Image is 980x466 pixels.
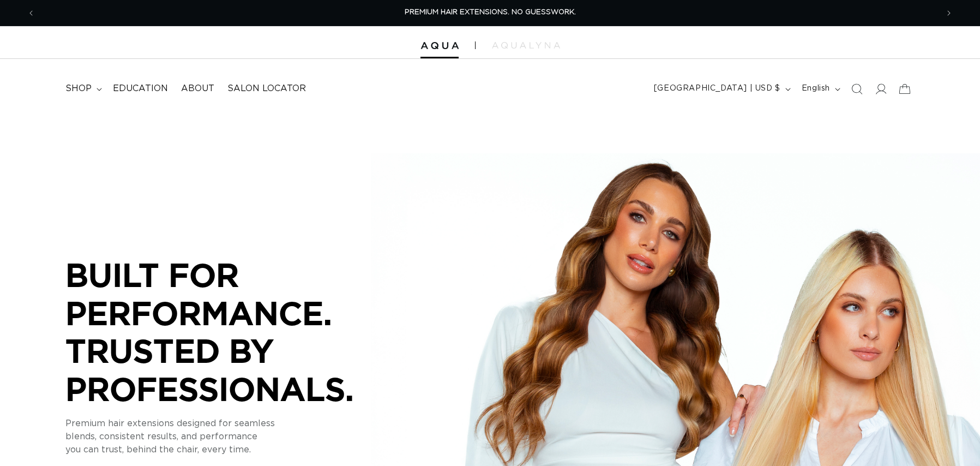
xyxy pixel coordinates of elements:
span: shop [65,83,92,94]
img: aqualyna.com [492,42,560,49]
summary: Search [845,77,869,101]
span: Education [113,83,168,94]
button: English [795,79,845,99]
img: Aqua Hair Extensions [420,42,459,50]
span: PREMIUM HAIR EXTENSIONS. NO GUESSWORK. [405,9,576,16]
span: Salon Locator [227,83,306,94]
span: About [181,83,214,94]
a: About [175,76,221,101]
p: Premium hair extensions designed for seamless blends, consistent results, and performance you can... [65,417,393,456]
button: Next announcement [937,3,961,23]
p: BUILT FOR PERFORMANCE. TRUSTED BY PROFESSIONALS. [65,256,393,408]
button: [GEOGRAPHIC_DATA] | USD $ [647,79,795,99]
a: Salon Locator [221,76,312,101]
span: [GEOGRAPHIC_DATA] | USD $ [654,83,780,94]
button: Previous announcement [19,3,43,23]
span: English [802,83,830,94]
summary: shop [59,76,106,101]
a: Education [106,76,175,101]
